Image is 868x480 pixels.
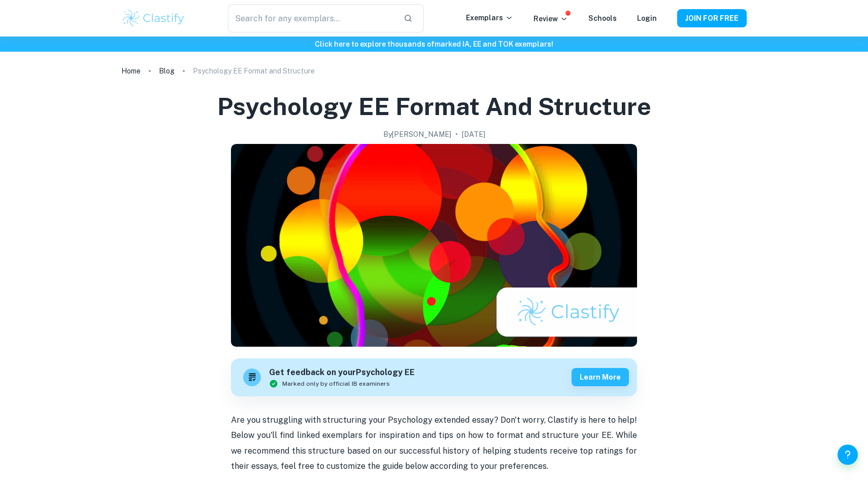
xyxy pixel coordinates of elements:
[677,9,747,27] button: JOIN FOR FREE
[462,129,485,140] h2: [DATE]
[455,129,458,140] p: •
[2,39,866,50] h6: Click here to explore thousands of marked IA, EE and TOK exemplars !
[159,64,175,78] a: Blog
[228,4,395,32] input: Search for any exemplars...
[282,379,390,388] span: Marked only by official IB examiners
[121,64,141,78] a: Home
[121,8,186,28] img: Clastify logo
[572,368,629,386] button: Learn more
[269,366,415,379] h6: Get feedback on your Psychology EE
[838,445,858,465] button: Help and Feedback
[588,14,617,22] a: Schools
[533,13,568,24] p: Review
[193,65,315,77] p: Psychology EE Format and Structure
[231,358,637,396] a: Get feedback on yourPsychology EEMarked only by official IB examinersLearn more
[217,90,651,123] h1: Psychology EE Format and Structure
[637,14,657,22] a: Login
[231,144,637,347] img: Psychology EE Format and Structure cover image
[466,12,513,23] p: Exemplars
[383,129,451,140] h2: By [PERSON_NAME]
